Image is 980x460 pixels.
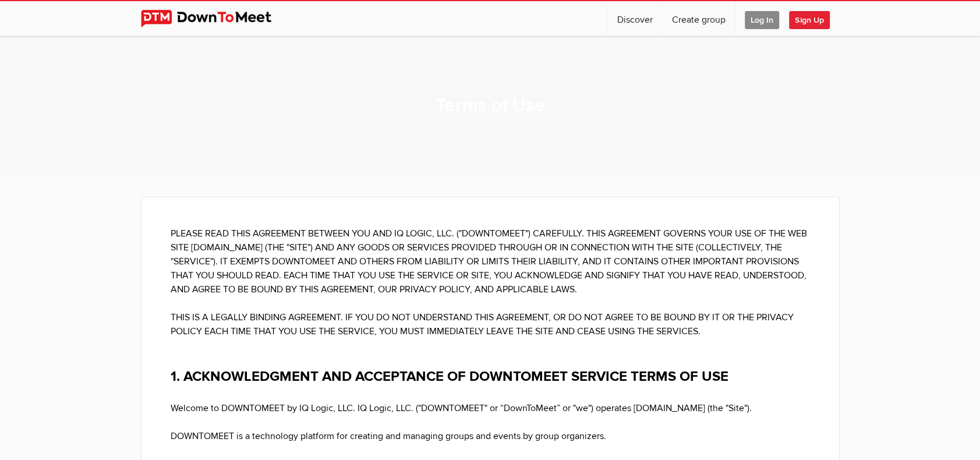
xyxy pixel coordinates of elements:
[789,1,839,36] a: Sign Up
[789,11,830,29] span: Sign Up
[608,1,662,36] a: Discover
[171,296,810,338] p: THIS IS A LEGALLY BINDING AGREEMENT. IF YOU DO NOT UNDERSTAND THIS AGREEMENT, OR DO NOT AGREE TO ...
[171,227,810,296] p: PLEASE READ THIS AGREEMENT BETWEEN YOU AND IQ LOGIC, LLC. ("DOWNTOMEET") CAREFULLY. THIS AGREEMEN...
[171,387,810,415] p: Welcome to DOWNTOMEET by IQ Logic, LLC. IQ Logic, LLC. ("DOWNTOMEET" or “DownToMeet” or "we") ope...
[735,1,788,36] a: Log In
[171,338,810,387] h2: 1. ACKNOWLEDGMENT AND ACCEPTANCE OF DOWNTOMEET SERVICE TERMS OF USE
[436,94,545,118] h1: Terms of Use
[141,10,289,27] img: DownToMeet
[745,11,779,29] span: Log In
[171,415,810,443] p: DOWNTOMEET is a technology platform for creating and managing groups and events by group organizers.
[663,1,735,36] a: Create group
